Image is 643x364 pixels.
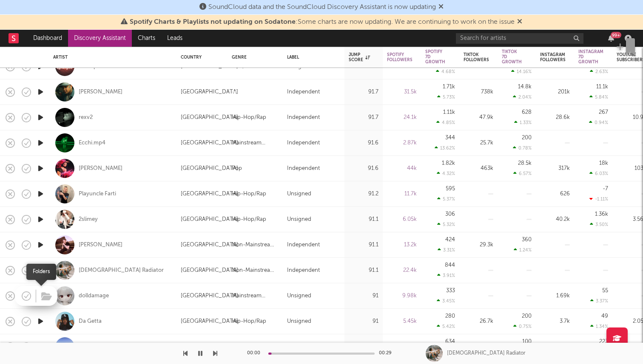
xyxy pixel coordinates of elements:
div: 1.69k [540,291,570,301]
div: 3.7k [540,316,570,327]
div: [GEOGRAPHIC_DATA] [181,316,238,327]
div: 28.5k [518,161,532,166]
input: Search for artists [456,33,583,44]
div: 5.84 % [589,94,608,100]
div: 3.50 % [590,222,608,227]
div: Pop [232,164,242,174]
div: Mainstream Electronic [232,138,279,148]
div: Artist [53,55,168,60]
div: 24.1k [387,113,417,123]
div: 344 [445,135,455,141]
span: SoundCloud data and the SoundCloud Discovery Assistant is now updating [208,4,436,11]
div: 0.94 % [589,120,608,125]
div: 317k [540,164,570,174]
div: Genre [232,55,274,60]
a: 2slimey [79,216,98,223]
div: 1.36k [595,212,608,217]
div: 333 [446,288,455,293]
div: 91.7 [349,113,378,123]
div: 1.11k [443,110,455,115]
div: Unsigned [287,291,311,301]
div: Unsigned [287,214,311,225]
div: -1.11 % [589,196,608,202]
div: 00:00 [247,348,264,358]
div: Hip-Hop/Rap [232,316,266,327]
div: 47.9k [464,113,493,123]
div: 4.32 % [437,171,455,176]
div: 738k [464,87,493,97]
div: 3.37 % [590,298,608,304]
div: 9.98k [387,291,417,301]
div: [GEOGRAPHIC_DATA] [181,189,238,199]
div: 200 [522,313,532,319]
a: Leads [161,30,188,47]
div: 91.2 [349,189,378,199]
div: 25.7k [464,138,493,148]
div: Unsigned [287,189,311,199]
div: 28.6k [540,113,570,123]
div: 26.7k [464,316,493,327]
div: 100 [522,339,532,344]
div: Spotify Followers [387,52,413,62]
div: 11.7k [387,189,417,199]
div: 2.87k [387,138,417,148]
div: 91.6 [349,164,378,174]
div: [DEMOGRAPHIC_DATA] Radiator [79,267,164,274]
div: 200 [522,135,532,141]
div: Spotify 7D Growth [425,49,445,65]
div: 0.75 % [513,324,532,329]
div: 91.1 [349,240,378,250]
div: 29.3k [464,240,493,250]
div: 49 [601,313,608,319]
div: 634 [445,339,455,344]
a: Discovery Assistant [68,30,132,47]
div: 3.31 % [438,247,455,253]
div: 5.42 % [437,324,455,329]
a: [PERSON_NAME] [79,241,122,249]
div: Tiktok Followers [464,52,489,62]
div: 463k [464,164,493,174]
div: 40.2k [540,214,570,225]
a: [PERSON_NAME] [79,88,122,96]
div: 3.45 % [437,298,455,304]
div: 1.24 % [514,247,532,253]
div: 223 [599,339,608,344]
div: 91.1 [349,214,378,225]
div: 13.2k [387,240,417,250]
a: Ecchi.mp4 [79,139,105,147]
div: 99 + [611,32,621,38]
div: 628 [522,110,532,115]
div: 18k [599,161,608,166]
div: 44k [387,164,417,174]
div: 844 [445,262,455,268]
a: Dashboard [27,30,68,47]
div: Unsigned [287,316,311,327]
div: 2.04 % [513,94,532,100]
div: Independent [287,138,320,148]
div: -7 [603,186,608,192]
span: Dismiss [517,19,522,25]
div: 626 [540,189,570,199]
div: Independent [287,87,320,97]
div: Instagram Followers [540,52,566,62]
div: Independent [287,240,320,250]
div: 1.82k [442,161,455,166]
span: : Some charts are now updating. We are continuing to work on the issue [130,19,515,25]
div: 91.6 [349,138,378,148]
div: 91.7 [349,87,378,97]
div: Country [181,55,219,60]
div: Pop [232,342,242,352]
a: Da Getta [79,318,102,325]
div: 1.34 % [590,324,608,329]
div: 11.1k [596,84,608,90]
div: [GEOGRAPHIC_DATA] [181,113,238,123]
div: 424 [445,237,455,243]
div: [PERSON_NAME] [79,165,122,172]
div: 22.4k [387,265,417,276]
div: 2.63 % [590,69,608,74]
div: 3.91 % [437,273,455,278]
div: [DEMOGRAPHIC_DATA] Radiator [447,350,526,357]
